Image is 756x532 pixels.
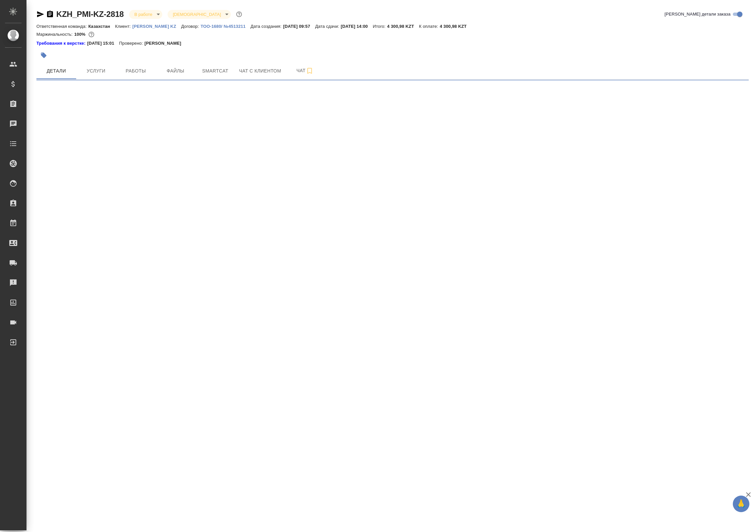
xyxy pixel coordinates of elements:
span: 🙏 [735,497,747,511]
p: [PERSON_NAME] [144,40,186,47]
a: ТОО-1680/ №4513211 [201,23,251,29]
p: К оплате: [419,24,440,29]
p: [PERSON_NAME] KZ [132,24,181,29]
button: 0.00 KZT; [87,30,96,39]
button: Скопировать ссылку для ЯМессенджера [36,10,44,18]
p: Проверено: [119,40,145,47]
button: В работе [132,12,154,17]
button: [DEMOGRAPHIC_DATA] [171,12,223,17]
p: Итого: [373,24,387,29]
p: [DATE] 09:57 [283,24,315,29]
p: [DATE] 15:01 [87,40,119,47]
span: Файлы [160,67,191,75]
span: Детали [40,67,72,75]
span: Smartcat [199,67,231,75]
p: 100% [74,32,87,37]
a: KZH_PMI-KZ-2818 [56,10,124,19]
p: Маржинальность: [36,32,74,37]
p: Дата создания: [251,24,283,29]
p: Клиент: [115,24,132,29]
p: 4 300,98 KZT [387,24,419,29]
p: [DATE] 14:00 [341,24,373,29]
button: Доп статусы указывают на важность/срочность заказа [235,10,243,19]
span: Услуги [80,67,112,75]
p: Ответственная команда: [36,24,88,29]
p: Договор: [181,24,201,29]
button: Добавить тэг [36,48,51,63]
a: Требования к верстке: [36,40,87,47]
p: 4 300,98 KZT [440,24,472,29]
p: Дата сдачи: [315,24,341,29]
button: Скопировать ссылку [46,10,54,18]
span: Работы [120,67,152,75]
p: ТОО-1680/ №4513211 [201,24,251,29]
p: Казахстан [88,24,115,29]
button: 🙏 [733,496,749,512]
span: Чат с клиентом [239,67,281,75]
svg: Подписаться [306,67,314,75]
a: [PERSON_NAME] KZ [132,23,181,29]
span: Чат [289,67,321,75]
div: В работе [129,10,162,19]
div: Нажми, чтобы открыть папку с инструкцией [36,40,87,47]
div: В работе [168,10,231,19]
span: [PERSON_NAME] детали заказа [665,11,731,18]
